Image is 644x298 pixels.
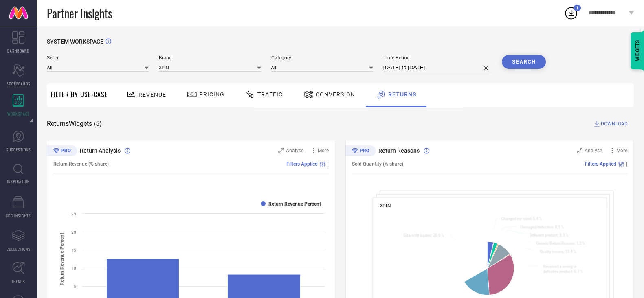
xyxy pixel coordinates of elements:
span: CDC INSIGHTS [6,213,31,219]
span: Pricing [199,91,224,98]
span: Filters Applied [585,161,616,167]
span: Returns Widgets ( 5 ) [47,120,102,128]
svg: Zoom [278,148,284,153]
tspan: Damaged/defective [520,225,553,229]
input: Select time period [383,63,492,72]
span: SCORECARDS [7,81,31,87]
button: Search [502,55,546,69]
text: : 3.3 % [530,233,569,237]
span: More [318,148,329,153]
span: Returns [388,91,416,98]
span: | [626,161,627,167]
span: Seller [47,55,149,61]
span: WORKSPACE [7,111,30,117]
span: SUGGESTIONS [6,147,31,153]
span: Filter By Use-Case [51,90,108,99]
span: TRENDS [11,278,25,285]
text: Return Revenue Percent [268,201,321,207]
div: Open download list [564,6,578,20]
tspan: Generic Return Reason [536,241,574,245]
text: : 1.2 % [536,241,585,245]
text: 5 [74,284,76,289]
span: Analyse [585,148,602,153]
span: Revenue [138,92,166,98]
tspan: Size or fit issues [403,233,431,237]
text: : 26.6 % [403,233,444,237]
span: 3PIN [380,203,391,208]
span: Sold Quantity (% share) [352,161,403,167]
text: : 0.5 % [520,225,564,229]
span: COLLECTIONS [7,246,31,252]
text: 25 [71,212,76,216]
tspan: Return Revenue Percent [59,232,65,285]
span: Return Revenue (% share) [53,161,109,167]
span: Conversion [316,91,355,98]
text: 15 [71,248,76,252]
span: Brand [159,55,261,61]
text: : 13.4 % [540,249,576,254]
tspan: Different product [530,233,558,237]
span: DASHBOARD [7,48,29,54]
span: Return Reasons [378,147,420,154]
span: Category [271,55,373,61]
span: Time Period [383,55,492,61]
text: : 5.4 % [501,217,542,221]
span: Partner Insights [47,5,112,22]
div: Premium [345,145,376,158]
span: Analyse [286,148,303,153]
span: Filters Applied [286,161,318,167]
text: 20 [71,230,76,234]
span: Traffic [257,91,283,98]
span: More [616,148,627,153]
tspan: Quality issues [540,249,563,254]
span: | [327,161,329,167]
tspan: Received a wrong or defective product [543,264,577,274]
span: DOWNLOAD [601,120,628,128]
text: 10 [71,266,76,270]
div: Premium [47,145,77,158]
span: Return Analysis [80,147,121,154]
svg: Zoom [577,148,582,153]
span: INSPIRATION [7,178,30,184]
span: SYSTEM WORKSPACE [47,38,103,45]
tspan: Changed my mind [501,217,531,221]
text: : 0.7 % [543,264,583,274]
span: 1 [576,5,578,11]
